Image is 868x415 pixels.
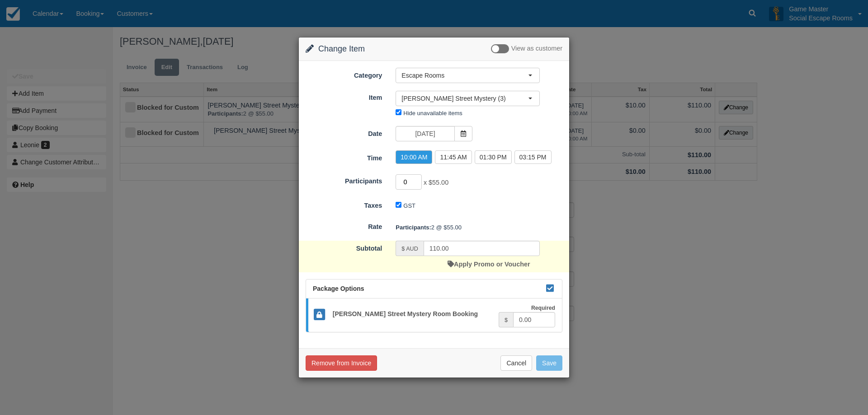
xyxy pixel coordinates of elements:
[306,298,562,332] a: [PERSON_NAME] Street Mystery Room Booking Required $
[500,355,532,371] button: Cancel
[531,305,555,311] strong: Required
[435,150,472,164] label: 11:45 AM
[306,355,377,371] button: Remove from Invoice
[318,44,365,53] span: Change Item
[299,241,389,253] label: Subtotal
[396,174,422,190] input: Participants
[299,126,389,139] label: Date
[299,173,389,186] label: Participants
[401,71,528,80] span: Escape Rooms
[389,220,569,235] div: 2 @ $55.00
[396,150,432,164] label: 10:00 AM
[403,110,462,117] label: Hide unavailable items
[505,317,508,323] small: $
[299,198,389,210] label: Taxes
[424,179,448,187] span: x $55.00
[448,261,530,268] a: Apply Promo or Voucher
[326,311,499,317] h5: [PERSON_NAME] Street Mystery Room Booking
[403,202,415,209] label: GST
[475,150,512,164] label: 01:30 PM
[401,94,528,103] span: [PERSON_NAME] Street Mystery (3)
[299,90,389,103] label: Item
[299,150,389,163] label: Time
[313,285,364,292] span: Package Options
[299,219,389,232] label: Rate
[401,246,418,252] small: $ AUD
[514,150,552,164] label: 03:15 PM
[299,68,389,80] label: Category
[396,68,540,83] button: Escape Rooms
[511,45,562,52] span: View as customer
[536,355,562,371] button: Save
[396,224,431,231] strong: Participants
[396,91,540,106] button: [PERSON_NAME] Street Mystery (3)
